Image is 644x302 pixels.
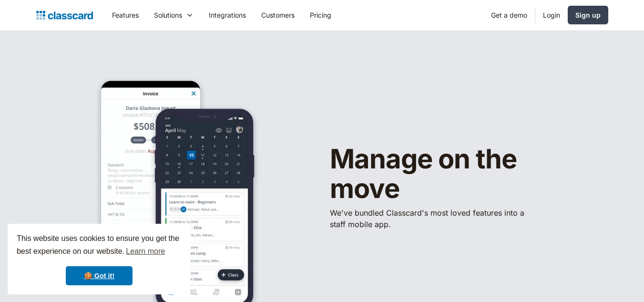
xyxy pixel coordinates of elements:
h1: Manage on the move [330,145,578,203]
a: Customers [254,4,302,26]
a: Get a demo [483,4,535,26]
a: learn more about cookies [124,244,166,259]
div: Solutions [154,10,182,20]
div: cookieconsent [8,224,191,294]
div: Solutions [146,4,201,26]
span: This website uses cookies to ensure you get the best experience on our website. [17,233,182,259]
a: Logo [36,9,93,22]
a: Pricing [302,4,339,26]
a: Features [104,4,146,26]
a: Login [535,4,568,26]
a: Sign up [568,6,608,24]
div: Sign up [575,10,601,20]
a: Integrations [201,4,254,26]
p: We've bundled ​Classcard's most loved features into a staff mobile app. [330,207,530,230]
a: dismiss cookie message [66,266,133,285]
